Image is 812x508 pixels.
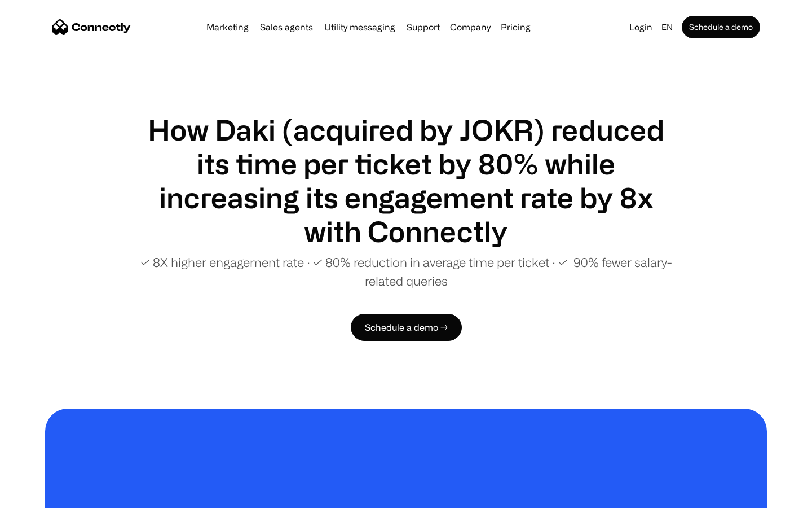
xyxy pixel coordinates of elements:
[320,23,400,32] a: Utility messaging
[135,253,677,290] p: ✓ 8X higher engagement rate ∙ ✓ 80% reduction in average time per ticket ∙ ✓ 90% fewer salary-rel...
[351,314,462,341] a: Schedule a demo →
[135,113,677,248] h1: How Daki (acquired by JOKR) reduced its time per ticket by 80% while increasing its engagement ra...
[496,23,535,32] a: Pricing
[625,19,657,35] a: Login
[450,19,491,35] div: Company
[661,19,673,35] div: en
[11,487,68,504] aside: Language selected: English
[202,23,253,32] a: Marketing
[255,23,317,32] a: Sales agents
[682,16,760,38] a: Schedule a demo
[23,488,68,504] ul: Language list
[402,23,444,32] a: Support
